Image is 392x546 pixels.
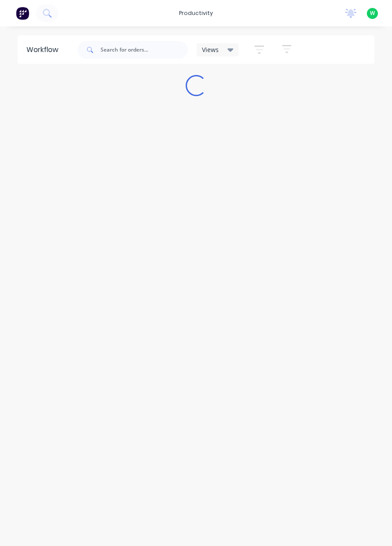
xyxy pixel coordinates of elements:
input: Search for orders... [101,41,188,59]
span: W [370,9,375,17]
span: Views [202,45,219,54]
img: Factory [16,7,29,20]
div: productivity [175,7,217,20]
div: Workflow [26,45,63,55]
